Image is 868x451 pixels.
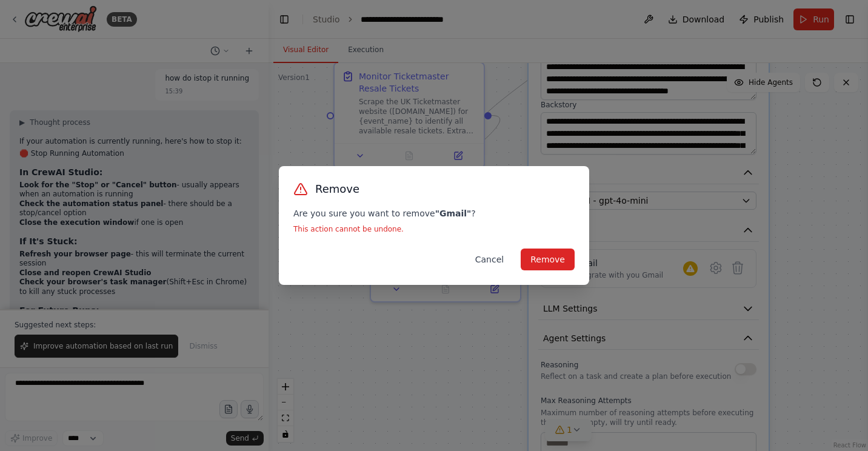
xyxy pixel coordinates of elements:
button: Cancel [466,249,513,270]
strong: " Gmail " [435,209,472,218]
p: Are you sure you want to remove ? [293,207,575,219]
button: Remove [521,249,575,270]
p: This action cannot be undone. [293,224,575,234]
h3: Remove [315,181,359,198]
